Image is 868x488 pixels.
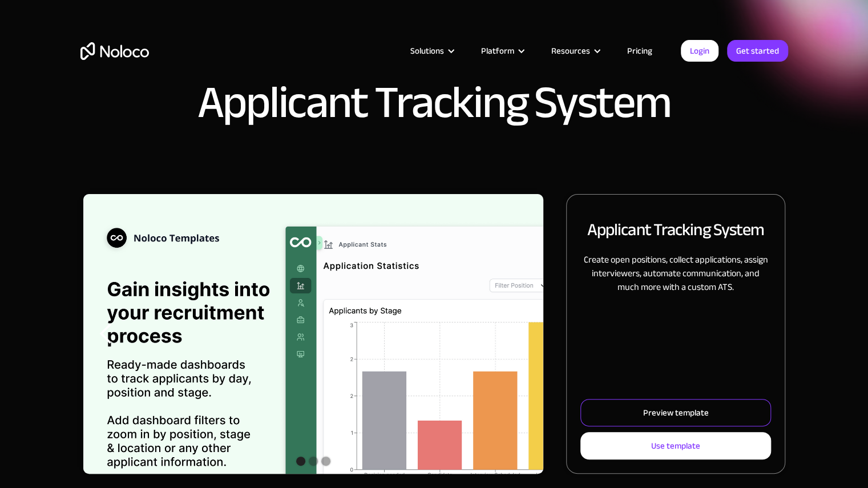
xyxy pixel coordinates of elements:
[537,43,613,58] div: Resources
[580,432,770,459] a: Use template
[640,402,868,482] iframe: Intercom notifications message
[727,40,788,62] a: Get started
[83,194,544,474] div: carousel
[396,43,467,58] div: Solutions
[580,253,770,294] p: Create open positions, collect applications, assign interviewers, automate communication, and muc...
[296,457,305,466] div: Show slide 1 of 3
[83,194,129,474] div: previous slide
[410,43,444,58] div: Solutions
[498,194,543,474] div: next slide
[83,194,543,474] div: 3 of 3
[613,43,667,58] a: Pricing
[551,43,590,58] div: Resources
[80,42,149,60] a: home
[309,457,318,466] div: Show slide 2 of 3
[467,43,537,58] div: Platform
[321,457,330,466] div: Show slide 3 of 3
[580,399,770,426] a: Preview template
[587,217,765,241] h2: Applicant Tracking System
[197,80,671,126] h1: Applicant Tracking System
[681,40,718,62] a: Login
[481,43,514,58] div: Platform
